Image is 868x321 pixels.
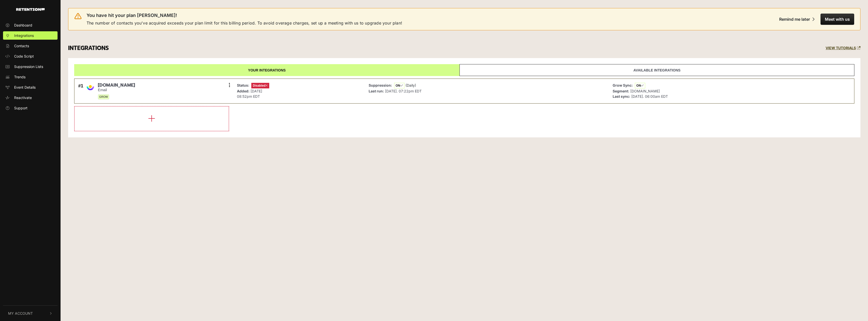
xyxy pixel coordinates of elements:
[394,83,404,88] span: ON
[14,43,29,48] span: Contacts
[630,89,660,93] span: [DOMAIN_NAME]
[635,83,645,88] span: ON
[85,83,95,93] img: Customer.io
[14,33,34,38] span: Integrations
[631,94,668,98] span: [DATE]. 06:00am EDT
[14,54,34,59] span: Code Script
[98,88,135,92] small: Email
[87,12,177,18] span: You have hit your plan [PERSON_NAME]!
[613,89,629,93] strong: Segment:
[826,46,860,50] a: VIEW TUTORIALS
[369,89,384,93] strong: Last run:
[237,89,250,93] strong: Added:
[98,83,135,88] span: [DOMAIN_NAME]
[8,311,33,316] span: My Account
[237,83,249,87] strong: Status:
[3,42,58,50] a: Contacts
[68,45,109,52] h3: INTEGRATIONS
[459,64,854,76] a: Available integrations
[779,17,810,22] div: Remind me later
[14,95,32,100] span: Reactivate
[14,64,43,69] span: Suppression Lists
[74,64,459,76] a: Your integrations
[3,83,58,91] a: Event Details
[3,62,58,71] a: Suppression Lists
[3,104,58,112] a: Support
[78,83,83,100] div: #1
[775,14,819,25] button: Remind me later
[16,8,45,11] img: Retention.com
[3,52,58,60] a: Code Script
[14,105,28,111] span: Support
[613,94,630,98] strong: Last sync:
[87,20,402,26] span: The number of contacts you've acquired exceeds your plan limit for this billing period. To avoid ...
[405,83,416,87] span: (Daily)
[385,89,422,93] span: [DATE]. 07:22pm EDT
[613,83,633,87] strong: Grow Sync:
[251,83,269,88] span: Disabled
[14,85,36,90] span: Event Details
[3,31,58,40] a: Integrations
[821,14,854,25] button: Meet with us
[3,73,58,81] a: Trends
[14,74,25,80] span: Trends
[237,89,262,98] span: [DATE] 08:52pm EDT
[369,83,392,87] strong: Suppression:
[14,22,32,28] span: Dashboard
[3,306,58,321] button: My Account
[3,93,58,102] a: Reactivate
[98,94,109,100] span: GROW
[3,21,58,29] a: Dashboard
